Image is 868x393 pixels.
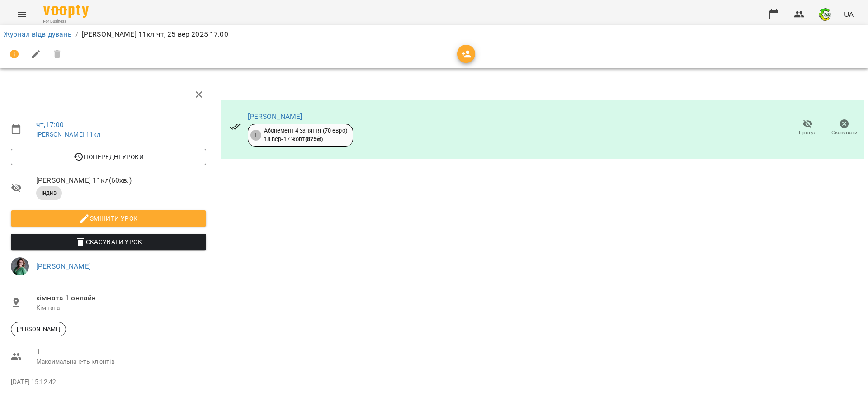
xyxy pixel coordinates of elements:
[36,131,100,138] a: [PERSON_NAME] 11кл
[11,210,206,227] button: Змінити урок
[264,127,347,143] div: Абонемент 4 заняття (70 евро) 18 вер - 17 жовт
[799,129,817,137] span: Прогул
[36,262,91,270] a: [PERSON_NAME]
[36,175,206,186] span: [PERSON_NAME] 11кл ( 60 хв. )
[18,237,199,247] span: Скасувати Урок
[18,152,199,162] span: Попередні уроки
[831,129,858,137] span: Скасувати
[4,30,72,38] a: Журнал відвідувань
[11,325,66,333] span: [PERSON_NAME]
[826,115,863,141] button: Скасувати
[11,322,66,336] div: [PERSON_NAME]
[11,149,206,165] button: Попередні уроки
[36,357,206,366] p: Максимальна к-ть клієнтів
[819,8,831,21] img: 745b941a821a4db5d46b869edb22b833.png
[4,29,864,40] nav: breadcrumb
[36,303,206,313] p: Кімната
[11,378,206,387] p: [DATE] 15:12:42
[18,213,199,224] span: Змінити урок
[75,29,78,40] li: /
[43,5,89,18] img: Voopty Logo
[248,112,302,121] a: [PERSON_NAME]
[11,257,29,275] img: 1ab2756152308257a2fcfda286a8beec.jpeg
[82,29,228,40] p: [PERSON_NAME] 11кл чт, 25 вер 2025 17:00
[36,293,206,303] span: кімната 1 онлайн
[250,130,261,141] div: 1
[36,346,206,357] span: 1
[36,120,64,129] a: чт , 17:00
[36,189,62,197] span: Індив
[305,136,323,142] b: ( 875 ₴ )
[840,6,857,23] button: UA
[11,234,206,250] button: Скасувати Урок
[844,9,854,19] span: UA
[11,4,33,25] button: Menu
[789,115,826,141] button: Прогул
[43,19,89,24] span: For Business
